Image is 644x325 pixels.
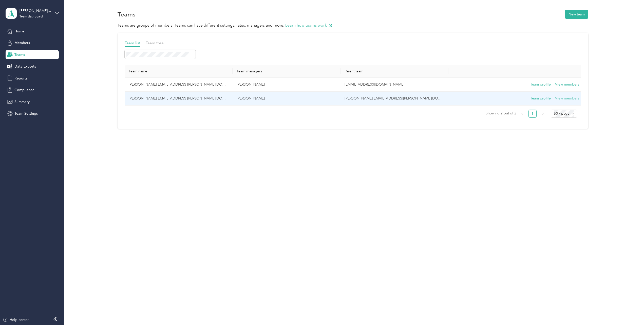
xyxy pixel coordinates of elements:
span: Teams [14,52,25,57]
span: Team list [125,40,140,45]
span: 50 / page [554,110,574,117]
div: [PERSON_NAME][EMAIL_ADDRESS][PERSON_NAME][DOMAIN_NAME] [20,8,51,13]
p: Teams are groups of members. Teams can have different settings, rates, managers and more. [118,22,588,29]
button: View members [555,82,579,87]
button: Learn how teams work [285,22,332,29]
span: Team Settings [14,111,38,116]
span: left [521,112,524,115]
li: 1 [528,110,537,118]
button: View members [555,96,579,101]
span: right [541,112,544,115]
span: Summary [14,99,30,105]
iframe: Everlance-gr Chat Button Frame [616,297,644,325]
p: [PERSON_NAME] [237,82,336,87]
span: Compliance [14,87,34,93]
span: Team tree [146,40,164,45]
span: Home [14,29,24,34]
div: Page Size [551,110,577,118]
li: Previous Page [518,110,526,118]
span: Data Exports [14,64,36,69]
td: chad.hendrickson@convergint.com [340,92,448,106]
th: Team name [125,65,233,78]
button: right [539,110,547,118]
th: Team managers [233,65,340,78]
p: [PERSON_NAME] [237,96,336,101]
h1: Teams [118,12,136,17]
button: Team profile [530,96,551,101]
button: left [518,110,526,118]
li: Next Page [539,110,547,118]
span: Members [14,40,30,46]
td: mak.kalman@convergint.com [340,78,448,92]
td: chad.hendrickson@convergint.com [125,78,233,92]
button: Team profile [530,82,551,87]
a: 1 [529,110,536,117]
button: Help center [3,317,29,322]
button: New team [565,10,588,19]
td: jake.stewart@convergint.com [125,92,233,106]
span: Showing 2 out of 2 [486,110,516,117]
span: Reports [14,76,27,81]
th: Parent team [340,65,448,78]
div: Team dashboard [20,15,43,18]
